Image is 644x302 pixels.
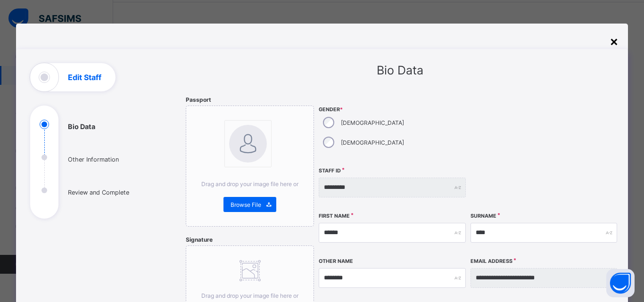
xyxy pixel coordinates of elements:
span: Browse File [231,201,261,208]
div: × [610,33,619,49]
span: Drag and drop your image file here or [201,292,298,299]
span: Gender [319,106,465,113]
button: Open asap [606,269,635,297]
label: [DEMOGRAPHIC_DATA] [341,139,404,146]
label: Email Address [471,258,512,264]
label: Staff ID [319,168,341,174]
span: Drag and drop your image file here or [201,180,298,188]
h1: Edit Staff [68,73,101,81]
div: bannerImageDrag and drop your image file here orBrowse File [186,106,314,227]
img: bannerImage [229,125,267,163]
span: Passport [186,96,211,103]
span: Signature [186,236,213,243]
span: Bio Data [377,63,423,77]
label: [DEMOGRAPHIC_DATA] [341,119,404,126]
label: Surname [471,213,496,219]
label: Other Name [319,258,353,264]
label: First Name [319,213,350,219]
